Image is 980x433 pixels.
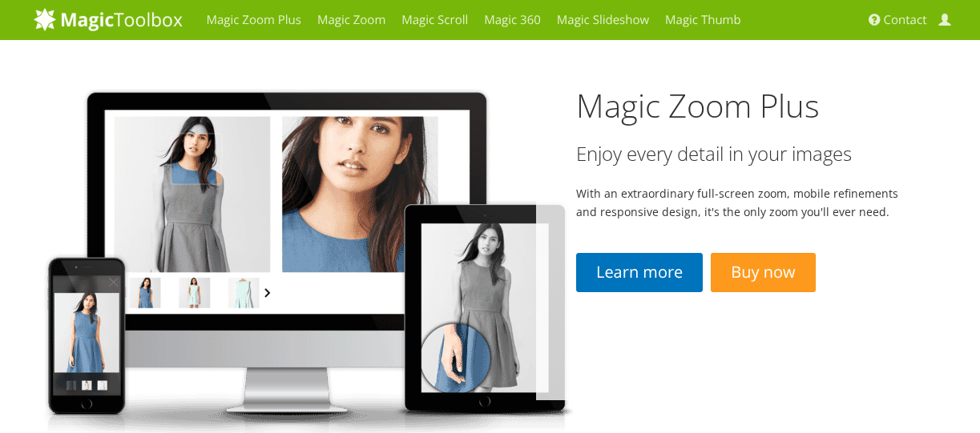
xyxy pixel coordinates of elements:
[576,143,907,164] h3: Enjoy every detail in your images
[576,83,820,127] a: Magic Zoom Plus
[711,253,815,292] a: Buy now
[884,12,927,28] span: Contact
[34,7,183,31] img: MagicToolbox.com - Image tools for your website
[576,253,703,292] a: Learn more
[576,184,907,221] p: With an extraordinary full-screen zoom, mobile refinements and responsive design, it's the only z...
